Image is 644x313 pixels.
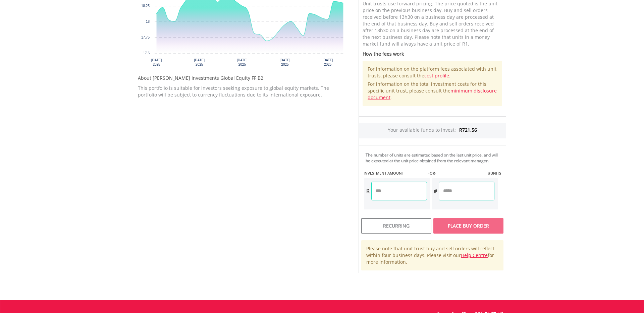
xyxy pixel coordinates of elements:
text: [DATE] 2025 [322,58,333,66]
text: [DATE] 2025 [280,58,290,66]
label: #UNITS [488,171,501,176]
div: The number of units are estimated based on the last unit price, and will be executed at the unit ... [366,152,503,164]
text: 17.75 [141,36,150,39]
p: This portfolio is suitable for investors seeking exposure to global equity markets. The portfolio... [138,85,348,98]
text: [DATE] 2025 [151,58,162,66]
span: R721.56 [459,127,477,133]
label: INVESTMENT AMOUNT [364,171,404,176]
p: For information on the platform fees associated with unit trusts, please consult the . [368,66,497,79]
text: [DATE] 2025 [237,58,248,66]
text: 18.25 [141,4,150,8]
a: Help Centre [461,252,488,258]
div: Recurring [361,218,431,234]
h5: About [PERSON_NAME] Investments Global Equity FF B2 [138,75,348,81]
div: Your available funds to invest: [359,123,506,138]
a: cost profile [424,72,449,79]
span: How the fees work [363,51,404,57]
text: 17.5 [143,51,150,55]
text: 18 [146,20,150,23]
text: [DATE] 2025 [194,58,205,66]
div: Please note that unit trust buy and sell orders will reflect within four business days. Please vi... [361,240,503,270]
div: R [364,182,371,200]
label: -OR- [428,171,436,176]
div: Place Buy Order [433,218,503,234]
p: Unit trusts use forward pricing. The price quoted is the unit price on the previous business day.... [363,0,502,47]
a: minimum disclosure document [368,87,497,101]
p: For information on the total investment costs for this specific unit trust, please consult the . [368,81,497,101]
div: # [432,182,439,200]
